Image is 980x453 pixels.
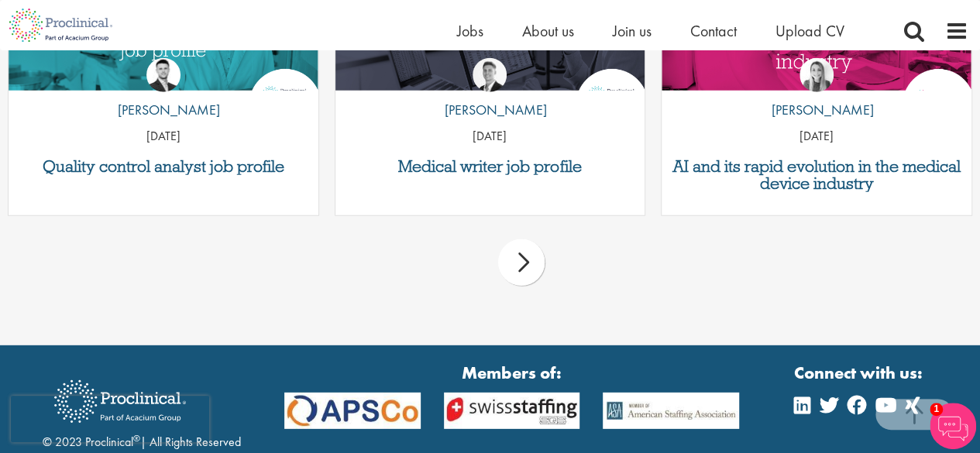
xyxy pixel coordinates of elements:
img: George Watson [473,58,507,92]
p: [PERSON_NAME] [106,100,220,120]
p: [PERSON_NAME] [433,100,547,120]
sup: ® [133,432,140,444]
a: About us [522,21,574,41]
a: Hannah Burke [PERSON_NAME] [759,58,873,128]
span: 1 [930,403,943,416]
img: Chatbot [930,403,976,449]
a: Join us [613,21,652,41]
a: Medical writer job profile [343,158,638,175]
p: [DATE] [9,128,318,146]
strong: Members of: [284,361,740,385]
img: Hannah Burke [799,58,834,92]
div: next [498,239,545,286]
a: Quality control analyst job profile [16,158,311,175]
a: AI and its rapid evolution in the medical device industry [669,158,964,192]
img: APSCo [591,393,751,429]
a: Joshua Godden [PERSON_NAME] [106,58,220,128]
img: Joshua Godden [146,58,181,92]
strong: Connect with us: [794,361,926,385]
p: [PERSON_NAME] [759,100,873,120]
a: Jobs [457,21,483,41]
a: Contact [690,21,737,41]
iframe: reCAPTCHA [11,396,209,442]
a: George Watson [PERSON_NAME] [433,58,547,128]
img: APSCo [273,393,432,429]
div: © 2023 Proclinical | All Rights Reserved [43,369,241,451]
a: Upload CV [775,21,844,41]
img: Proclinical Recruitment [43,369,198,434]
img: APSCo [432,393,592,429]
p: [DATE] [335,128,645,146]
p: [DATE] [662,128,971,146]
